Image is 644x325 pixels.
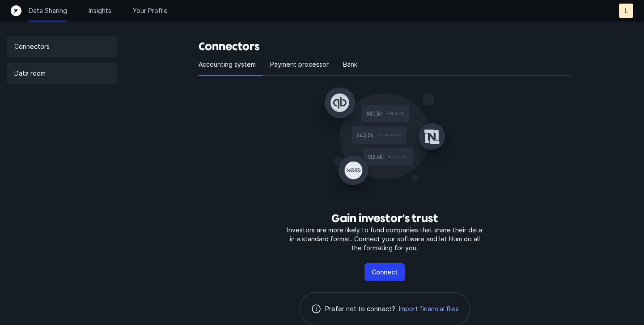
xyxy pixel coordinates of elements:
[313,83,456,204] img: Gain investor's trust
[343,59,357,70] p: Bank
[7,36,118,57] a: Connectors
[29,6,67,15] a: Data Sharing
[199,39,571,54] h3: Connectors
[14,68,46,79] p: Data room
[399,304,459,313] span: Import financial files
[89,6,111,15] a: Insights
[331,211,438,226] h3: Gain investor's trust
[372,267,398,278] p: Connect
[199,59,256,70] p: Accounting system
[14,41,50,52] p: Connectors
[325,304,395,314] p: Prefer not to connect?
[364,263,405,281] button: Connect
[625,6,628,15] p: L
[270,59,329,70] p: Payment processor
[7,63,118,84] a: Data room
[619,4,633,18] button: L
[133,6,168,15] a: Your Profile
[284,226,485,252] p: Investors are more likely to fund companies that share their data in a standard format. Connect y...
